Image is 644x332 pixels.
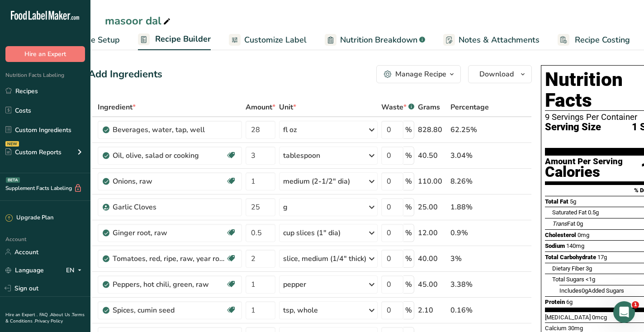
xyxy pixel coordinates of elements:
div: g [283,202,288,213]
div: 3.04% [450,150,489,161]
span: Notes & Attachments [459,34,540,46]
span: 0.5g [588,209,599,216]
span: Total Fat [545,198,568,205]
div: EN [66,265,85,275]
span: Protein [545,299,565,305]
span: Recipe Costing [575,34,630,46]
div: NEW [5,141,19,147]
div: 12.00 [418,228,447,238]
div: 45.00 [418,279,447,290]
span: Cholesterol [545,232,576,238]
span: Ingredient [98,102,136,113]
a: Privacy Policy [35,318,63,324]
div: 3% [450,253,489,264]
div: Waste [381,102,414,113]
span: 3g [586,265,592,272]
span: Amount [246,102,275,113]
div: tsp, whole [283,305,318,316]
div: 3.38% [450,279,489,290]
div: pepper [283,279,306,290]
button: Hire an Expert [5,46,85,62]
span: 6g [566,299,573,305]
span: Includes Added Sugars [559,287,624,294]
div: 40.00 [418,253,447,264]
div: masoor dal [105,13,172,29]
div: Spices, cumin seed [113,305,226,316]
span: Download [479,69,514,80]
a: Terms & Conditions . [5,312,85,324]
div: cup slices (1" dia) [283,228,341,238]
a: Recipe Costing [558,30,630,50]
div: Manage Recipe [395,69,446,80]
a: Notes & Attachments [443,30,540,50]
span: Fat [552,220,575,227]
span: <1g [586,276,595,283]
span: Nutrition Breakdown [340,34,417,46]
span: Recipe Setup [71,34,120,46]
div: medium (2-1/2" dia) [283,176,350,187]
div: Custom Reports [5,147,62,157]
span: Saturated Fat [552,209,587,216]
button: Manage Recipe [376,65,461,83]
span: Percentage [450,102,489,113]
span: 0g [577,220,583,227]
div: Tomatoes, red, ripe, raw, year round average [113,253,226,264]
div: Beverages, water, tap, well [113,124,226,135]
span: Unit [279,102,296,113]
div: Calories [545,166,623,179]
span: 17g [597,254,607,261]
a: Nutrition Breakdown [325,30,425,50]
div: 2.10 [418,305,447,316]
span: Customize Label [244,34,307,46]
div: 40.50 [418,150,447,161]
div: Ginger root, raw [113,228,226,238]
a: Hire an Expert . [5,312,38,318]
button: Download [468,65,532,83]
div: tablespoon [283,150,320,161]
div: Onions, raw [113,176,226,187]
div: 110.00 [418,176,447,187]
div: 8.26% [450,176,489,187]
span: 30mg [568,325,583,332]
a: About Us . [50,312,72,318]
span: 0g [582,287,588,294]
a: FAQ . [39,312,50,318]
i: Trans [552,220,567,227]
span: Calcium [545,325,567,332]
iframe: Intercom live chat [613,301,635,323]
span: Dietary Fiber [552,265,584,272]
div: Add Ingredients [88,67,162,82]
div: Upgrade Plan [5,213,53,223]
div: 828.80 [418,124,447,135]
span: Serving Size [545,122,601,144]
span: Total Carbohydrate [545,254,596,261]
span: 5g [570,198,576,205]
a: Customize Label [229,30,307,50]
div: fl oz [283,124,297,135]
div: 0.9% [450,228,489,238]
span: 0mg [578,232,589,238]
div: 0.16% [450,305,489,316]
div: slice, medium (1/4" thick) [283,253,366,264]
a: Language [5,262,44,278]
div: 25.00 [418,202,447,213]
span: [MEDICAL_DATA] [545,314,591,321]
div: Amount Per Serving [545,157,623,166]
span: 0mcg [592,314,607,321]
div: Garlic Cloves [113,202,226,213]
div: 62.25% [450,124,489,135]
div: Peppers, hot chili, green, raw [113,279,226,290]
span: Recipe Builder [155,33,211,45]
div: 1.88% [450,202,489,213]
a: Recipe Builder [138,29,211,51]
span: Total Sugars [552,276,584,283]
span: Sodium [545,242,565,249]
span: Grams [418,102,440,113]
div: Oil, olive, salad or cooking [113,150,226,161]
span: 1 [632,301,639,308]
div: BETA [6,177,20,183]
span: 140mg [566,242,584,249]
